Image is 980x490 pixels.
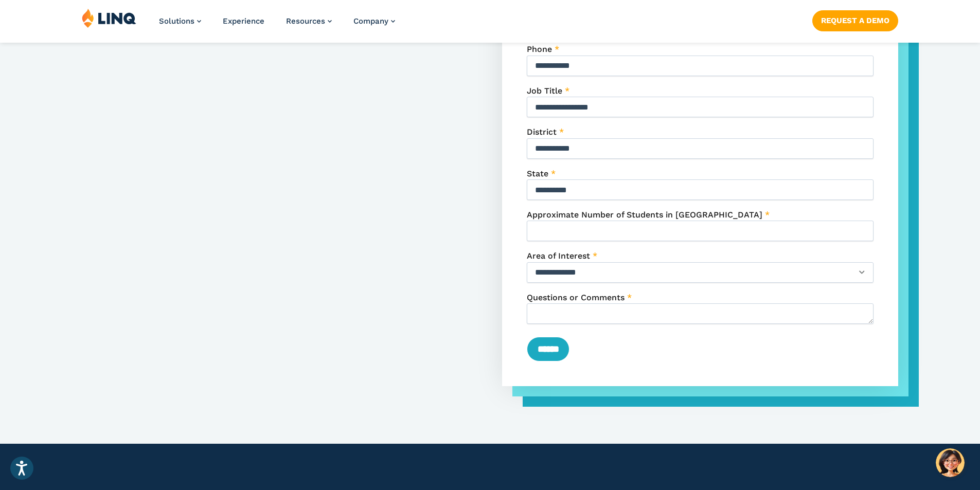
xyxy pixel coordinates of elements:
img: LINQ | K‑12 Software [82,8,136,28]
span: Solutions [159,16,194,26]
span: Approximate Number of Students in [GEOGRAPHIC_DATA] [527,210,762,220]
a: Request a Demo [812,10,898,31]
nav: Primary Navigation [159,8,395,42]
a: Resources [286,16,332,26]
span: Phone [527,44,552,54]
span: Questions or Comments [527,293,625,302]
span: Company [353,16,388,26]
a: Company [353,16,395,26]
nav: Button Navigation [812,8,898,31]
span: Resources [286,16,325,26]
a: Experience [223,16,264,26]
a: Solutions [159,16,201,26]
span: District [527,127,557,137]
span: Area of Interest [527,251,590,261]
span: Job Title [527,86,562,96]
span: State [527,169,548,178]
button: Hello, have a question? Let’s chat. [936,448,965,477]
